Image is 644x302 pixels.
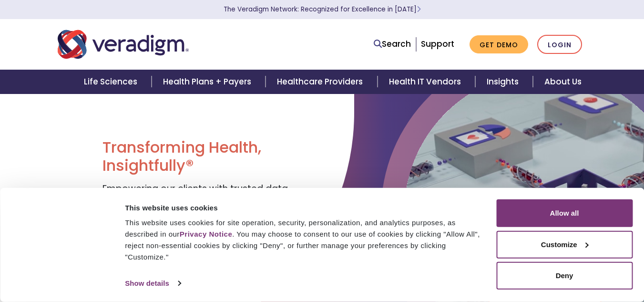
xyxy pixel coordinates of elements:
[180,230,232,238] a: Privacy Notice
[374,38,411,51] a: Search
[125,202,485,213] div: This website uses cookies
[224,5,421,14] a: The Veradigm Network: Recognized for Excellence in [DATE]Learn More
[152,70,266,94] a: Health Plans + Payers
[470,35,528,54] a: Get Demo
[266,70,377,94] a: Healthcare Providers
[125,217,485,263] div: This website uses cookies for site operation, security, personalization, and analytics purposes, ...
[475,70,533,94] a: Insights
[496,199,633,227] button: Allow all
[537,35,582,54] a: Login
[421,38,454,50] a: Support
[58,29,189,60] img: Veradigm logo
[533,70,593,94] a: About Us
[102,182,312,236] span: Empowering our clients with trusted data, insights, and solutions to help reduce costs and improv...
[496,262,633,290] button: Deny
[102,138,315,175] h1: Transforming Health, Insightfully®
[496,230,633,258] button: Customize
[378,70,475,94] a: Health IT Vendors
[72,70,152,94] a: Life Sciences
[125,276,180,291] a: Show details
[417,5,421,14] span: Learn More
